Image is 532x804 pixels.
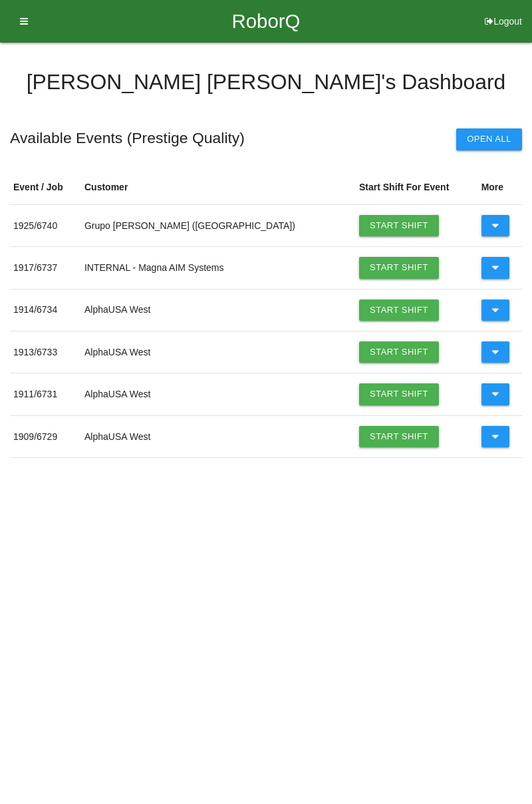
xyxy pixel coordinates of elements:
[359,341,439,363] a: Start Shift
[81,331,356,373] td: AlphaUSA West
[10,170,81,205] th: Event / Job
[10,130,245,146] h5: Available Events ( Prestige Quality )
[10,289,81,331] td: 1914 / 6734
[81,204,356,246] td: Grupo [PERSON_NAME] ([GEOGRAPHIC_DATA])
[10,247,81,289] td: 1917 / 6737
[10,204,81,246] td: 1925 / 6740
[359,383,439,405] a: Start Shift
[81,373,356,415] td: AlphaUSA West
[456,128,522,150] button: Open All
[359,300,439,321] a: Start Shift
[10,71,522,94] h4: [PERSON_NAME] [PERSON_NAME] 's Dashboard
[81,170,356,205] th: Customer
[478,170,522,205] th: More
[10,331,81,373] td: 1913 / 6733
[81,289,356,331] td: AlphaUSA West
[359,257,439,278] a: Start Shift
[10,415,81,457] td: 1909 / 6729
[81,415,356,457] td: AlphaUSA West
[81,247,356,289] td: INTERNAL - Magna AIM Systems
[10,373,81,415] td: 1911 / 6731
[359,426,439,447] a: Start Shift
[359,215,439,236] a: Start Shift
[356,170,478,205] th: Start Shift For Event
